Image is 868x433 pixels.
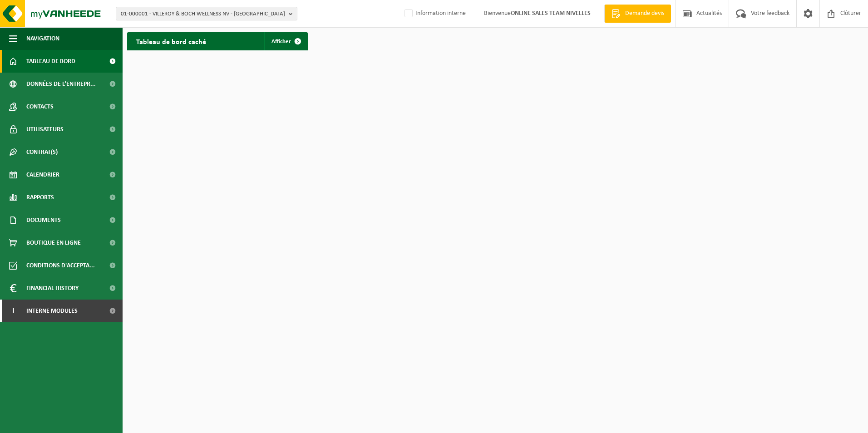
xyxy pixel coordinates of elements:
[26,300,78,322] span: Interne modules
[26,50,75,73] span: Tableau de bord
[9,300,17,322] span: I
[26,95,54,118] span: Contacts
[26,254,95,277] span: Conditions d'accepta...
[403,7,466,20] label: Information interne
[26,27,59,50] span: Navigation
[121,7,285,21] span: 01-000001 - VILLEROY & BOCH WELLNESS NV - [GEOGRAPHIC_DATA]
[26,277,79,300] span: Financial History
[623,9,666,18] span: Demande devis
[26,209,61,231] span: Documents
[264,32,307,50] a: Afficher
[116,7,297,20] button: 01-000001 - VILLEROY & BOCH WELLNESS NV - [GEOGRAPHIC_DATA]
[26,231,81,254] span: Boutique en ligne
[511,10,591,17] strong: ONLINE SALES TEAM NIVELLES
[26,186,54,209] span: Rapports
[26,118,64,141] span: Utilisateurs
[127,32,215,50] h2: Tableau de bord caché
[604,5,671,23] a: Demande devis
[26,73,96,95] span: Données de l'entrepr...
[271,39,291,44] span: Afficher
[26,141,58,163] span: Contrat(s)
[26,163,59,186] span: Calendrier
